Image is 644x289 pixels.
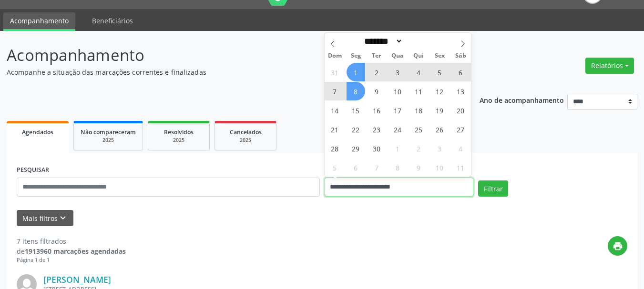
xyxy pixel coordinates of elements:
span: Setembro 19, 2025 [430,101,449,120]
p: Acompanhe a situação das marcações correntes e finalizadas [7,67,448,77]
span: Setembro 21, 2025 [326,120,344,139]
span: Setembro 3, 2025 [388,63,407,81]
div: 7 itens filtrados [17,236,126,246]
span: Setembro 9, 2025 [368,82,386,100]
span: Setembro 25, 2025 [409,120,428,139]
span: Seg [345,53,366,59]
span: Setembro 6, 2025 [451,63,470,81]
div: Página 1 de 1 [17,256,126,264]
select: Month [361,36,403,46]
span: Outubro 6, 2025 [347,158,365,177]
span: Setembro 4, 2025 [409,63,428,81]
span: Sáb [450,53,471,59]
span: Setembro 29, 2025 [347,139,365,158]
span: Setembro 27, 2025 [451,120,470,139]
span: Dom [325,53,346,59]
a: [PERSON_NAME] [43,274,111,285]
button: Mais filtroskeyboard_arrow_down [17,210,73,227]
button: Filtrar [478,180,508,197]
span: Setembro 15, 2025 [347,101,365,120]
div: de [17,246,126,256]
span: Setembro 11, 2025 [409,82,428,100]
span: Setembro 23, 2025 [368,120,386,139]
span: Setembro 28, 2025 [326,139,344,158]
span: Setembro 24, 2025 [388,120,407,139]
button: Relatórios [585,58,634,74]
i: print [613,241,623,251]
span: Setembro 5, 2025 [430,63,449,81]
span: Outubro 1, 2025 [388,139,407,158]
p: Ano de acompanhamento [480,94,564,106]
span: Setembro 13, 2025 [451,82,470,100]
span: Setembro 17, 2025 [388,101,407,120]
span: Setembro 18, 2025 [409,101,428,120]
p: Acompanhamento [7,43,448,67]
span: Não compareceram [81,128,136,136]
span: Setembro 7, 2025 [326,82,344,100]
span: Outubro 8, 2025 [388,158,407,177]
span: Setembro 1, 2025 [347,63,365,81]
span: Setembro 12, 2025 [430,82,449,100]
strong: 1913960 marcações agendadas [25,247,126,256]
span: Setembro 2, 2025 [368,63,386,81]
span: Setembro 20, 2025 [451,101,470,120]
label: PESQUISAR [17,163,49,178]
span: Agosto 31, 2025 [326,63,344,81]
div: 2025 [155,137,203,144]
span: Outubro 7, 2025 [368,158,386,177]
span: Agendados [22,128,53,136]
span: Setembro 8, 2025 [347,82,365,100]
a: Acompanhamento [3,12,75,31]
input: Year [403,36,434,46]
span: Setembro 10, 2025 [388,82,407,100]
i: keyboard_arrow_down [58,213,68,223]
div: 2025 [222,137,269,144]
span: Qui [408,53,429,59]
span: Outubro 3, 2025 [430,139,449,158]
span: Sex [429,53,450,59]
div: 2025 [81,137,136,144]
span: Setembro 26, 2025 [430,120,449,139]
span: Qua [387,53,408,59]
span: Outubro 9, 2025 [409,158,428,177]
span: Outubro 2, 2025 [409,139,428,158]
span: Setembro 30, 2025 [368,139,386,158]
button: print [608,236,627,256]
span: Setembro 22, 2025 [347,120,365,139]
span: Ter [366,53,387,59]
span: Resolvidos [164,128,194,136]
span: Setembro 16, 2025 [368,101,386,120]
span: Cancelados [230,128,262,136]
a: Beneficiários [85,12,140,29]
span: Outubro 4, 2025 [451,139,470,158]
span: Outubro 5, 2025 [326,158,344,177]
span: Setembro 14, 2025 [326,101,344,120]
span: Outubro 11, 2025 [451,158,470,177]
span: Outubro 10, 2025 [430,158,449,177]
